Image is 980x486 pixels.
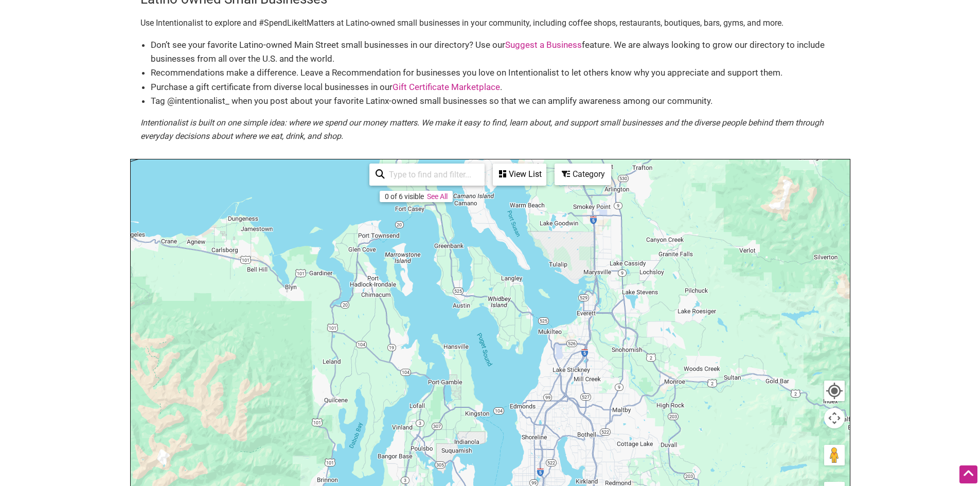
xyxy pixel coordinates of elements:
button: Your Location [824,381,845,401]
li: Purchase a gift certificate from diverse local businesses in our . [151,80,840,94]
div: Filter by category [555,164,611,185]
div: Type to search and filter [369,164,485,186]
li: Recommendations make a difference. Leave a Recommendation for businesses you love on Intentionali... [151,66,840,80]
li: Don’t see your favorite Latino-owned Main Street small businesses in our directory? Use our featu... [151,38,840,66]
div: Category [556,165,610,184]
p: Use Intentionalist to explore and #SpendLikeItMatters at Latino-owned small businesses in your co... [140,16,840,30]
input: Type to find and filter... [385,165,478,185]
button: Map camera controls [824,408,845,428]
a: Gift Certificate Marketplace [393,82,500,92]
li: Tag @intentionalist_ when you post about your favorite Latinx-owned small businesses so that we c... [151,94,840,108]
a: See All [427,192,448,201]
div: View List [494,165,545,184]
button: Drag Pegman onto the map to open Street View [824,445,845,465]
div: See a list of the visible businesses [493,164,546,186]
em: Intentionalist is built on one simple idea: where we spend our money matters. We make it easy to ... [140,118,824,141]
a: Suggest a Business [505,40,582,50]
div: Scroll Back to Top [959,465,977,483]
div: 0 of 6 visible [385,192,424,201]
